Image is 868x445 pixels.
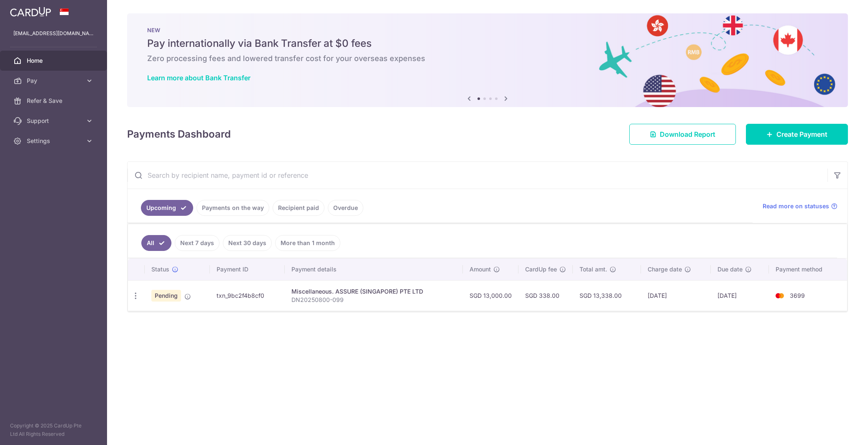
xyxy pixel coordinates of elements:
span: Refer & Save [27,97,82,105]
h5: Pay internationally via Bank Transfer at $0 fees [147,37,828,50]
span: Support [27,117,82,125]
span: Status [151,265,169,274]
span: Download Report [660,129,715,139]
td: SGD 338.00 [518,280,573,311]
td: [DATE] [641,280,711,311]
a: Create Payment [746,124,848,145]
input: Search by recipient name, payment id or reference [128,162,827,189]
a: Download Report [629,124,736,145]
span: Home [27,56,82,65]
span: Charge date [648,265,682,274]
a: Next 30 days [223,235,272,251]
img: CardUp [10,7,51,17]
h4: Payments Dashboard [127,127,231,142]
a: More than 1 month [275,235,340,251]
p: [EMAIL_ADDRESS][DOMAIN_NAME] [13,29,94,38]
th: Payment details [285,258,463,280]
a: Next 7 days [175,235,220,251]
a: Recipient paid [273,200,324,216]
p: NEW [147,27,828,33]
a: Learn more about Bank Transfer [147,74,250,82]
td: SGD 13,338.00 [573,280,641,311]
th: Payment ID [210,258,285,280]
span: Create Payment [776,129,827,139]
img: Bank Card [771,291,788,301]
td: [DATE] [711,280,769,311]
span: CardUp fee [525,265,557,274]
a: Upcoming [141,200,193,216]
a: Read more on statuses [763,202,837,210]
span: Pay [27,77,82,85]
span: Amount [470,265,491,274]
a: Overdue [328,200,363,216]
span: Settings [27,137,82,145]
td: SGD 13,000.00 [463,280,518,311]
span: Due date [717,265,743,274]
span: Read more on statuses [763,202,829,210]
td: txn_9bc2f4b8cf0 [210,280,285,311]
span: Pending [151,290,181,302]
p: DN20250800-099 [291,296,456,304]
h6: Zero processing fees and lowered transfer cost for your overseas expenses [147,54,828,64]
span: Total amt. [580,265,607,274]
span: 3699 [790,292,805,299]
img: Bank transfer banner [127,13,848,107]
a: All [141,235,171,251]
th: Payment method [769,258,847,280]
a: Payments on the way [197,200,269,216]
div: Miscellaneous. ASSURE (SINGAPORE) PTE LTD [291,287,456,296]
